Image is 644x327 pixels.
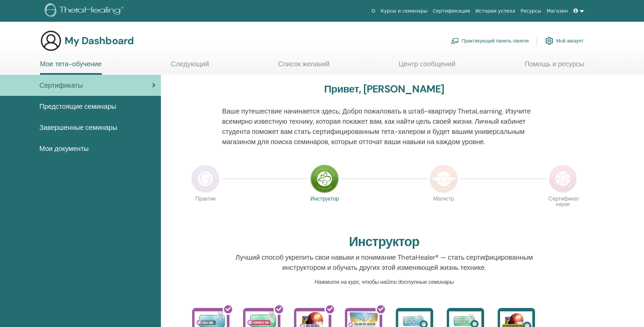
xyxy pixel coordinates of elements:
[544,5,570,17] a: Магазин
[399,60,455,73] a: Центр сообщений
[171,60,209,73] a: Следующий
[39,80,83,90] span: Сертификаты
[549,196,577,225] p: Сертификат науки
[40,60,102,75] a: Мое тета-обучение
[378,5,430,17] a: Курсы и семинары
[324,83,444,95] h3: Привет, [PERSON_NAME]
[349,234,419,250] h2: Инструктор
[430,5,473,17] a: Сертификация
[429,196,458,225] p: Магистр
[222,278,546,286] p: Нажмите на курс, чтобы найти доступные семинары
[545,35,553,47] img: cog.svg
[518,5,544,17] a: Ресурсы
[525,60,584,73] a: Помощь и ресурсы
[473,5,518,17] a: Истории успеха
[310,196,339,225] p: Инструктор
[310,165,339,193] img: Instructor
[39,122,117,133] span: Завершенные семинары
[369,5,378,17] a: О
[451,33,529,48] a: Практикующий панель панели
[39,143,89,154] span: Мои документы
[222,252,546,273] p: Лучший способ укрепить свои навыки и понимание ThetaHealer® — стать сертифицированным инструкторо...
[278,60,330,73] a: Список желаний
[65,35,134,47] h3: My Dashboard
[549,165,577,193] img: Certificate of Science
[40,30,62,52] img: generic-user-icon.jpg
[45,3,126,19] img: logo.png
[429,165,458,193] img: Master
[191,165,220,193] img: Practitioner
[222,106,546,147] p: Ваше путешествие начинается здесь; Добро пожаловать в штаб-квартиру ThetaLearning. Изучите всемир...
[39,101,116,111] span: Предстоящие семинары
[545,33,584,48] a: Мой аккаунт
[451,38,459,44] img: chalkboard-teacher.svg
[191,196,220,225] p: Практик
